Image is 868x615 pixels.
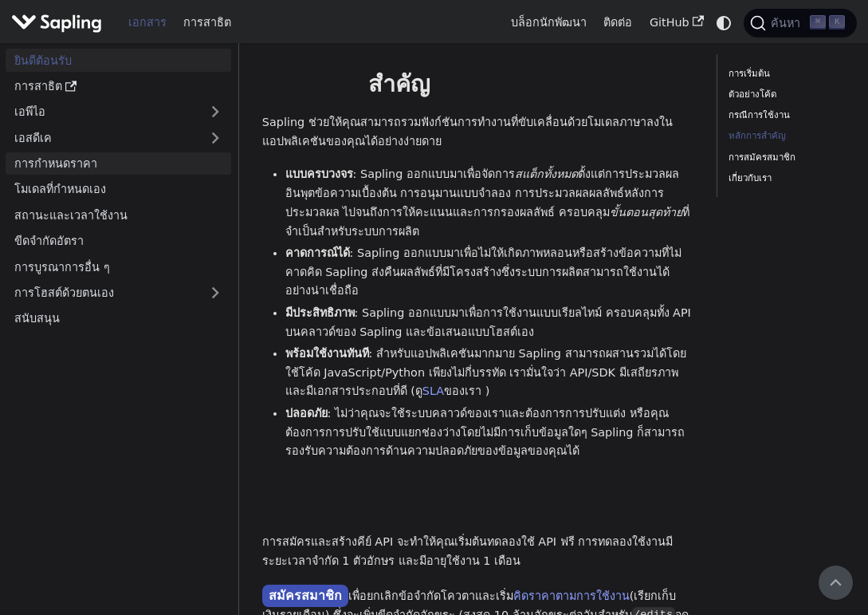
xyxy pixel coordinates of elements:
[285,246,350,259] font: คาดการณ์ได้
[729,87,839,102] a: ตัวอย่างโค้ด
[511,16,587,29] font: บล็อกนักพัฒนา
[422,384,444,397] a: SLA
[729,150,839,165] a: การสมัครสมาชิก
[810,15,826,30] kbd: ⌘
[11,11,102,34] img: Sapling.ai
[6,178,231,201] a: โมเดลที่กำหนดเอง
[285,407,685,458] font: : ไม่ว่าคุณจะใช้ระบบคลาวด์ของเราและต้องการการปรับแต่ง หรือคุณต้องการการปรับใช้แบบแยกช่องว่างโดยไม...
[729,171,839,186] a: เกี่ยวกับเรา
[14,157,97,170] font: การกำหนดราคา
[744,9,857,37] button: ค้นหา (Command+K)
[6,203,231,227] a: สถานะและเวลาใช้งาน
[285,306,355,319] font: มีประสิทธิภาพ
[729,108,839,123] a: กรณีการใช้งาน
[729,172,772,183] font: เกี่ยวกับเรา
[14,312,60,325] font: สนับสนุน
[14,209,128,222] font: สถานะและเวลาใช้งาน
[610,206,682,219] font: ขั้นตอนสุดท้าย
[199,101,231,124] button: ขยายหมวดหมู่แถบด้านข้าง 'API'
[14,261,110,274] font: การบูรณาการอื่น ๆ
[285,407,328,420] font: ปลอดภัย
[829,15,845,30] kbd: K
[285,246,681,298] font: : Sapling ออกแบบมาเพื่อไม่ให้เกิดภาพหลอนหรือสร้างข้อความที่ไม่คาดคิด Sapling ส่งคืนผลลัพธ์ที่มีโค...
[285,347,686,398] font: : สำหรับแอปพลิเคชันมากมาย Sapling สามารถผสานรวมได้โดยใช้โค้ด JavaScript/Python เพียงไม่กี่บรรทัด ...
[14,183,106,195] font: โมเดลที่กำหนดเอง
[6,75,231,98] a: การสาธิต
[14,105,45,118] font: เอพีไอ
[285,347,369,360] font: พร้อมใช้งานทันที
[14,54,72,67] font: ยินดีต้อนรับ
[269,588,342,603] font: สมัครสมาชิก
[6,307,231,330] a: สนับสนุน
[14,286,114,299] font: การโฮสต์ด้วยตนเอง
[368,70,430,97] font: สำคัญ
[6,49,231,72] a: ยินดีต้อนรับ
[353,168,515,180] font: : Sapling ออกแบบมาเพื่อจัดการ
[6,230,231,253] a: ขีดจำกัดอัตรา
[515,168,578,180] font: สแต็กทั้งหมด
[729,109,790,120] font: กรณีการใช้งาน
[6,282,231,305] a: การโฮสต์ด้วยตนเอง
[262,585,348,608] a: สมัครสมาชิก
[120,10,175,35] a: เอกสาร
[183,16,231,29] font: การสาธิต
[6,152,231,175] a: การกำหนดราคา
[175,10,240,35] a: การสาธิต
[502,10,595,35] a: บล็อกนักพัฒนา
[6,101,199,124] a: เอพีไอ
[14,132,52,144] font: เอสดีเค
[285,306,691,338] font: : Sapling ออกแบบมาเพื่อการใช้งานแบบเรียลไทม์ ครอบคลุมทั้ง API บนคลาวด์ของ Sapling และข้อเสนอแบบโฮ...
[771,17,800,30] font: ค้นหา
[6,126,199,149] a: เอสดีเค
[128,16,167,29] font: เอกสาร
[513,589,630,602] a: คิดราคาตามการใช้งาน
[199,126,231,149] button: ขยายหมวดหมู่แถบด้านข้าง 'SDK'
[444,384,489,397] font: ของเรา )
[285,168,353,180] font: แบบครบวงจร
[285,206,689,238] font: ที่จำเป็นสำหรับระบบการผลิต
[14,235,84,247] font: ขีดจำกัดอัตรา
[729,89,776,100] font: ตัวอย่างโค้ด
[729,66,839,81] a: การเริ่มต้น
[712,11,735,34] button: สลับระหว่างโหมดมืดและโหมดสว่าง (ปัจจุบันคือโหมดระบบ)
[729,128,839,144] a: หลักการสำคัญ
[603,16,632,29] font: ติดต่อ
[729,152,795,163] font: การสมัครสมาชิก
[262,535,673,567] font: การสมัครและสร้างคีย์ API จะทำให้คุณเริ่มต้นทดลองใช้ API ฟรี การทดลองใช้งานมีระยะเวลาจำกัด 1 ตัวอั...
[11,11,108,34] a: Sapling.ai
[641,10,712,35] a: GitHub
[650,16,689,29] font: GitHub
[348,589,513,602] font: เพื่อยกเลิกข้อจำกัดโควตาและเริ่ม
[6,255,231,278] a: การบูรณาการอื่น ๆ
[262,116,673,148] font: Sapling ช่วยให้คุณสามารถรวมฟังก์ชันการทำงานที่ขับเคลื่อนด้วยโมเดลภาษาลงในแอปพลิเคชันของคุณได้อย่า...
[729,68,770,79] font: การเริ่มต้น
[285,168,679,219] font: ตั้งแต่การประมวลผลอินพุตข้อความเบื้องต้น การอนุมานแบบจำลอง การประมวลผลผลลัพธ์หลังการประมวลผล ไปจน...
[595,10,641,35] a: ติดต่อ
[819,566,853,600] button: เลื่อนกลับขึ้นไปด้านบน
[729,130,786,141] font: หลักการสำคัญ
[14,80,62,93] font: การสาธิต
